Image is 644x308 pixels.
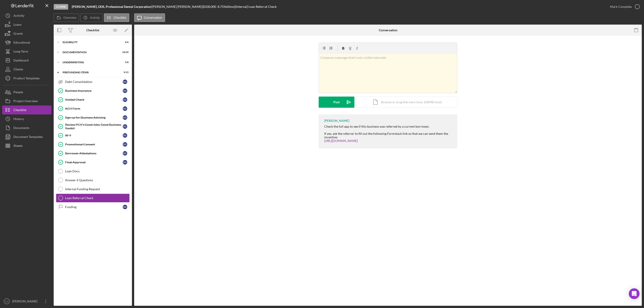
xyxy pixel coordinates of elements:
[123,80,127,84] div: E G
[13,29,23,39] div: Grants
[65,134,123,137] div: W-9
[324,139,358,143] a: [URL][DOMAIN_NAME]
[65,178,129,182] div: Answer 6 Questions
[13,38,30,48] div: Educational
[2,20,51,29] button: Loans
[144,16,162,19] label: Conversation
[63,71,117,74] div: Prefunding Items
[2,132,51,141] button: Document Templates
[13,11,24,21] div: Activity
[2,141,51,150] button: Sheets
[2,114,51,123] button: History
[63,41,117,44] div: Eligibility
[123,133,127,138] div: E G
[65,205,123,209] div: Funding
[13,47,28,57] div: Long-Term
[63,61,117,64] div: Underwriting
[13,114,24,124] div: History
[56,185,130,194] a: Internal Funding Request
[63,16,76,19] label: Overview
[56,86,130,95] a: Business InsuranceEG
[65,152,123,155] div: Borrower Attestations
[56,140,130,149] a: Promotional ConsentEG
[203,5,218,8] div: $100,000
[2,11,51,20] button: Activity
[606,2,642,11] button: Mark Complete
[123,142,127,147] div: E G
[13,97,38,107] div: Project Overview
[121,71,129,74] div: 9 / 15
[324,119,349,122] div: [PERSON_NAME]
[123,205,127,209] div: E G
[56,113,130,122] a: Sign up for Business AdvisingEG
[54,4,68,10] div: Closing
[2,88,51,97] button: People
[2,47,51,56] button: Long-Term
[56,104,130,113] a: ACH FormEG
[324,125,453,128] div: Check the full app to see if this business was referred by a current borrower.
[2,74,51,83] button: Product Templates
[2,29,51,38] a: Grants
[65,169,129,173] div: Loan Docs
[56,176,130,185] a: Answer 6 Questions
[2,97,51,105] button: Project Overview
[123,124,127,129] div: E G
[65,160,123,164] div: Final Approval
[13,65,23,75] div: Clients
[152,5,203,8] div: [PERSON_NAME] [PERSON_NAME] |
[121,41,129,44] div: 6 / 6
[610,2,632,11] div: Mark Complete
[2,105,51,114] button: Checklist
[72,5,152,8] div: |
[13,88,23,98] div: People
[13,74,40,84] div: Product Templates
[2,56,51,65] button: Dashboard
[324,132,453,139] div: If yes, ask the referrer to fill out the following Formstack link so that we can send them the in...
[2,123,51,132] button: Documents
[54,13,79,22] button: Overview
[333,97,340,108] div: Post
[13,20,21,30] div: Loans
[11,297,40,307] div: [PERSON_NAME]
[2,65,51,74] button: Clients
[123,160,127,165] div: E G
[56,95,130,104] a: Voided CheckEG
[5,300,8,303] text: SS
[218,5,226,8] div: 8.75 %
[123,151,127,156] div: E G
[65,143,123,146] div: Promotional Consent
[56,194,130,203] a: Loan Referral Check
[72,5,151,8] b: [PERSON_NAME], DDS, Professional Dental Corporation
[65,187,129,191] div: Internal Funding Request
[234,5,277,8] div: | [Internal] Loan Referral Check
[2,38,51,47] button: Educational
[114,16,126,19] label: Checklist
[121,61,129,64] div: 5 / 8
[226,5,234,8] div: 60 mo
[123,97,127,102] div: E G
[134,13,165,22] button: Conversation
[65,116,123,119] div: Sign up for Business Advising
[65,98,123,101] div: Voided Check
[13,141,23,151] div: Sheets
[56,149,130,158] a: Borrower AttestationsEG
[56,158,130,167] a: Final ApprovalEG
[63,51,117,54] div: Documentation
[629,288,640,299] div: Open Intercom Messenger
[65,80,123,84] div: Debt Consolidation
[65,107,123,110] div: ACH Form
[13,123,29,133] div: Documents
[90,16,100,19] label: Activity
[104,13,129,22] button: Checklist
[121,51,129,54] div: 18 / 20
